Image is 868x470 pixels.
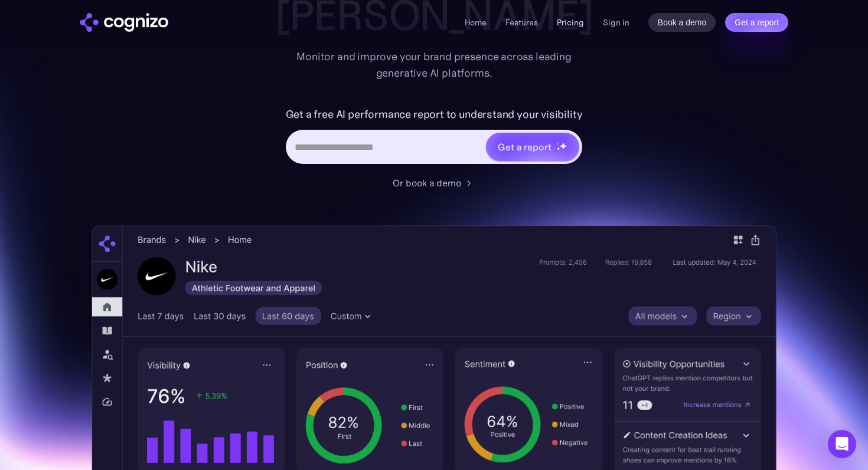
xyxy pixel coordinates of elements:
[393,176,461,190] div: Or book a demo
[80,13,168,32] img: cognizo logo
[465,17,487,28] a: Home
[505,17,538,28] a: Features
[289,48,579,81] div: Monitor and improve your brand presence across leading generative AI platforms.
[603,15,629,29] a: Sign in
[556,147,560,151] img: star
[557,17,584,28] a: Pricing
[725,13,788,32] a: Get a report
[498,140,551,154] div: Get a report
[485,132,580,162] a: Get a reportstarstarstar
[559,142,567,150] img: star
[286,105,583,170] form: Hero URL Input Form
[828,430,856,458] div: Open Intercom Messenger
[80,13,168,32] a: home
[648,13,716,32] a: Book a demo
[286,105,583,124] label: Get a free AI performance report to understand your visibility
[556,143,558,144] img: star
[393,176,475,190] a: Or book a demo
